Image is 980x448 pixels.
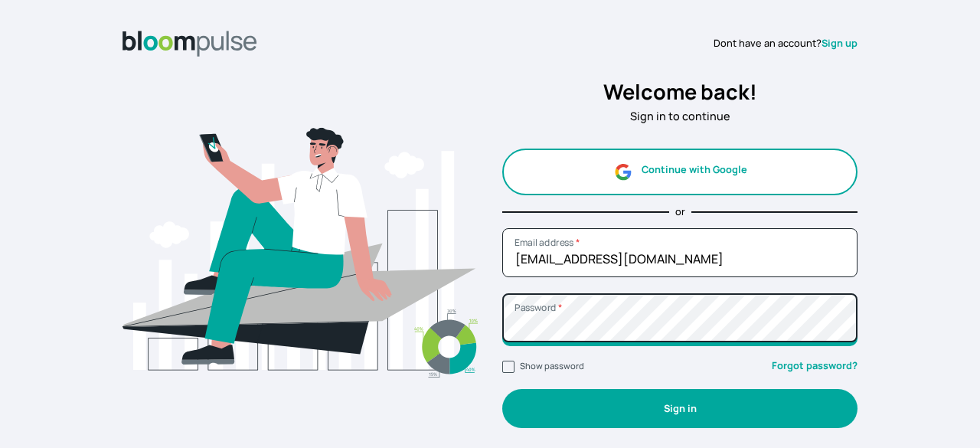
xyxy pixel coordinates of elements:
h2: Welcome back! [502,77,857,108]
p: or [675,204,685,219]
a: Sign up [822,36,857,50]
p: Sign in to continue [502,108,857,125]
img: signin.svg [122,75,478,430]
img: Bloom Logo [122,31,257,57]
span: Dont have an account? [714,36,822,51]
img: google.svg [613,162,632,181]
label: Show password [520,360,584,371]
a: Forgot password? [772,358,857,373]
button: Continue with Google [502,149,857,195]
button: Sign in [502,389,857,428]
